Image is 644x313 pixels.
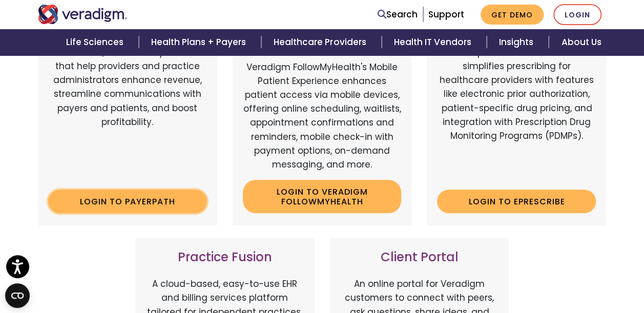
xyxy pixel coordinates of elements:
[146,250,304,265] h3: Practice Fusion
[340,250,499,265] h3: Client Portal
[261,29,381,55] a: Healthcare Providers
[428,8,464,20] a: Support
[437,190,596,213] a: Login to ePrescribe
[54,29,139,55] a: Life Sciences
[48,46,207,181] p: Web-based, user-friendly solutions that help providers and practice administrators enhance revenu...
[48,190,207,213] a: Login to Payerpath
[553,4,601,25] a: Login
[243,60,402,172] p: Veradigm FollowMyHealth's Mobile Patient Experience enhances patient access via mobile devices, o...
[549,29,613,55] a: About Us
[38,5,128,24] img: Veradigm logo
[243,180,402,213] a: Login to Veradigm FollowMyHealth
[437,46,596,181] p: A comprehensive solution that simplifies prescribing for healthcare providers with features like ...
[378,8,418,22] a: Search
[382,29,487,55] a: Health IT Vendors
[487,29,549,55] a: Insights
[481,5,544,25] a: Get Demo
[5,283,30,308] button: Open CMP widget
[139,29,261,55] a: Health Plans + Payers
